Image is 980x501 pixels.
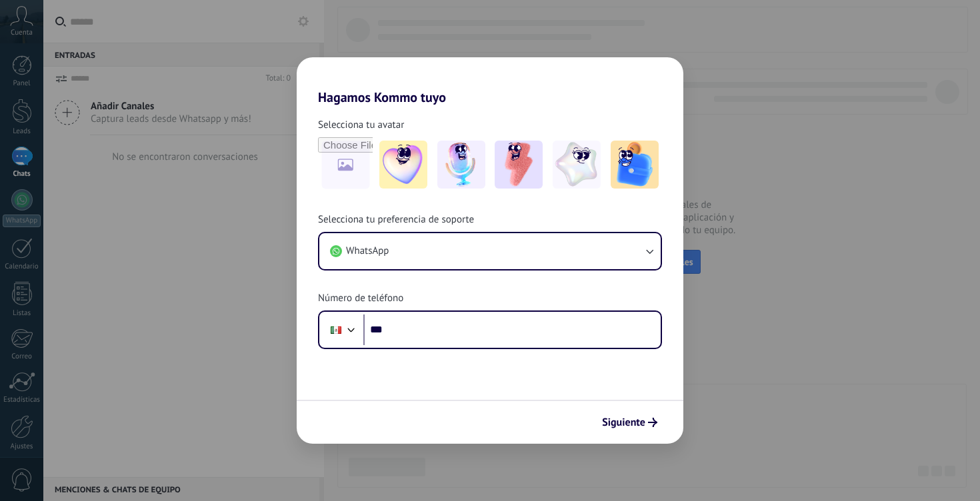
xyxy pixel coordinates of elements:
div: Mexico: + 52 [323,316,349,344]
img: -2.jpeg [437,141,485,189]
button: Siguiente [596,411,663,434]
img: -4.jpeg [553,141,601,189]
span: Siguiente [602,418,645,427]
img: -3.jpeg [495,141,543,189]
span: WhatsApp [346,245,389,258]
button: WhatsApp [319,233,661,269]
span: Selecciona tu preferencia de soporte [318,213,474,227]
span: Selecciona tu avatar [318,119,404,132]
img: -5.jpeg [611,141,659,189]
img: -1.jpeg [379,141,427,189]
h2: Hagamos Kommo tuyo [297,57,683,105]
span: Número de teléfono [318,292,403,305]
